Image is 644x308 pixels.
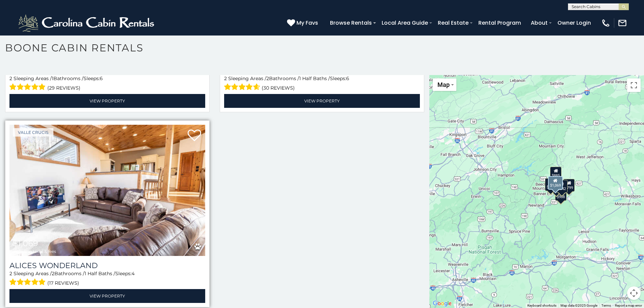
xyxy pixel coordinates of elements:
button: Map camera controls [627,286,641,300]
div: Sleeping Areas / Bathrooms / Sleeps: [9,75,205,92]
img: White-1-2.png [17,13,157,33]
div: $893 [545,178,556,191]
div: $799 [564,179,575,192]
span: Map [437,81,450,88]
img: mail-regular-white.png [618,18,627,28]
span: 1 Half Baths / [299,75,330,81]
a: Valle Crucis [13,128,53,137]
span: $1,069 [13,238,38,248]
span: (30 reviews) [262,84,295,92]
a: Open this area in Google Maps (opens a new window) [431,299,453,308]
a: Owner Login [554,17,594,29]
div: $842 [556,180,568,193]
span: 2 [266,75,269,81]
a: Browse Rentals [327,17,375,29]
span: Map data ©2025 Google [560,304,597,307]
a: View Property [9,289,205,303]
div: Sleeping Areas / Bathrooms / Sleeps: [9,270,205,287]
span: My Favs [296,19,318,27]
a: About [527,17,551,29]
a: Terms [601,304,611,307]
span: 2 [9,270,12,277]
div: $885 [550,167,562,180]
a: Alices Wonderland [9,261,205,270]
span: 1 [52,75,53,81]
span: 6 [100,75,103,81]
img: Alices Wonderland [9,125,205,256]
a: Report a map error [615,304,642,307]
span: 2 [9,75,12,81]
button: Change map style [433,78,456,91]
a: Add to favorites [188,129,201,143]
img: phone-regular-white.png [601,18,611,28]
span: (29 reviews) [47,84,80,92]
span: 2 [52,270,54,277]
button: Toggle fullscreen view [627,78,641,92]
span: 4 [132,270,135,277]
a: View Property [224,94,420,108]
span: 6 [346,75,349,81]
span: 2 [224,75,227,81]
a: Rental Program [475,17,524,29]
a: Real Estate [434,17,472,29]
span: including taxes & fees [13,249,56,254]
a: My Favs [287,19,320,27]
a: View Property [9,94,205,108]
a: Local Area Guide [378,17,431,29]
div: Sleeping Areas / Bathrooms / Sleeps: [224,75,420,92]
img: Google [431,299,453,308]
span: (17 reviews) [47,279,79,287]
a: Alices Wonderland $1,069 including taxes & fees [9,125,205,256]
div: $1,069 [548,176,563,189]
span: 1 Half Baths / [85,270,115,277]
button: Keyboard shortcuts [527,303,556,308]
div: $908 [555,188,567,200]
